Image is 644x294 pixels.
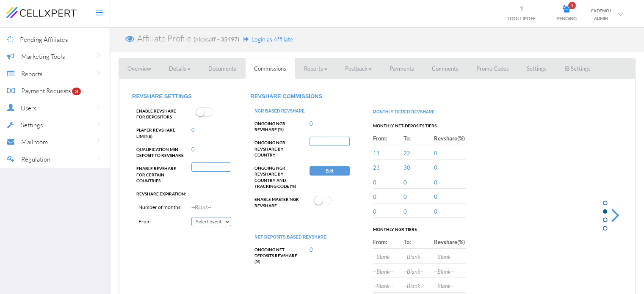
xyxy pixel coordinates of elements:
label: Enable Revshare for certain countries [132,162,185,184]
a: 0 [434,208,437,215]
span: 3 [72,88,81,95]
a: --Blank-- [404,268,423,275]
a: 0 [310,246,313,253]
h5: REVSHARE COMMISSIONS [250,93,356,99]
label: Qualification Min Deposit to Revshare [132,143,185,159]
a: Payments [381,58,423,79]
a: Documents [200,58,245,79]
a: Login as Affiliate [241,33,293,44]
label: Revshare Expiration: [132,188,186,197]
a: 22 [404,150,410,157]
a: Promo Codes [468,58,517,79]
span: OFF [527,16,536,21]
label: ( ) [132,124,185,139]
div: ADMIN [591,14,612,22]
span: Marketing Tools [21,52,65,60]
img: cellxpert-logo.svg [6,7,77,18]
a: Commissions [246,58,295,79]
label: ONGOING NGR REVSHARE BY COUNTRY AND TRACKING CODE (%) [250,162,303,189]
button: Edit [310,166,350,176]
span: PENDING [556,16,577,21]
label: Ongoing NGR Revshare By Country [250,137,303,158]
a: --Blank-- [191,204,211,211]
small: (nicksaff - 35497) [193,36,239,43]
label: ENABLE MASTER NGR REVSHARE [250,193,303,209]
span: 1 [568,2,576,9]
h5: REVSHARE SETTINGS [132,93,238,99]
a: 0 [373,179,376,186]
a: 0 [434,164,437,171]
a: Overview [119,58,160,79]
a: --Blank-- [404,253,423,260]
h6: MONTHLY NET-DEPOSITS TIERS [369,123,474,128]
span: Payment Requests [21,87,71,95]
th: To: [404,236,434,249]
a: --Blank-- [434,253,454,260]
a: --Blank-- [373,283,393,289]
a: 0 [373,208,376,215]
th: Revshare(%) [434,236,466,249]
a: 23 [373,164,380,171]
span: Login as Affiliate [251,36,293,43]
a: 30 [404,164,410,171]
a: Reports [296,58,336,79]
span: Regulation [21,155,50,163]
a: 0 [404,179,407,186]
a: 0 [404,193,407,200]
th: To: [404,132,434,145]
a: 0 [434,193,437,200]
a: 0 [434,179,437,186]
label: Number of months: [132,201,185,211]
th: From: [373,132,404,145]
h6: NET DEPOSITS BASED REVSHARE [250,234,356,239]
th: From: [373,236,404,249]
a: 0 [310,120,313,127]
span: PLAYER REVSHARE LIMIT [136,127,175,138]
h6: MONTHLY TIERED REVSHARE [369,109,474,114]
a: 0 [191,126,195,133]
span: Mailroom [21,138,48,146]
div: CXDEMO1 [591,7,612,14]
label: Ongoing Net Deposits Revshare (%) [250,244,303,265]
a: --Blank-- [434,268,454,275]
a: Settings [518,58,555,79]
th: Revshare(%) [434,132,466,145]
a: 0 [404,208,407,215]
a: 0 [373,193,376,200]
label: From [132,217,185,225]
a: Comments [423,58,467,79]
a: --Blank-- [373,253,393,260]
a: --Blank-- [404,283,423,289]
a: 11 [373,150,380,157]
currency-sign: $ [149,134,151,139]
a: 0 [191,146,195,153]
h6: NGR BASED REVSHARE [250,108,356,113]
a: IB Settings [556,58,599,79]
a: --Blank-- [373,268,393,275]
label: Ongoing NGR Revshare (%) [250,118,303,133]
h6: MONTHLY NGR TIERS [369,226,474,232]
span: Settings [21,121,43,129]
label: Enable Revshare for depositors [132,105,185,120]
a: 0 [434,150,437,157]
a: Details [160,58,199,79]
p: Affiliate Profile [137,33,293,45]
span: Pending Affiliates [20,36,68,44]
span: TOOLTIP [507,16,536,21]
a: Postback [337,58,380,79]
a: --Blank-- [434,283,454,289]
span: Reports [21,70,42,78]
span: Users [21,104,36,112]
